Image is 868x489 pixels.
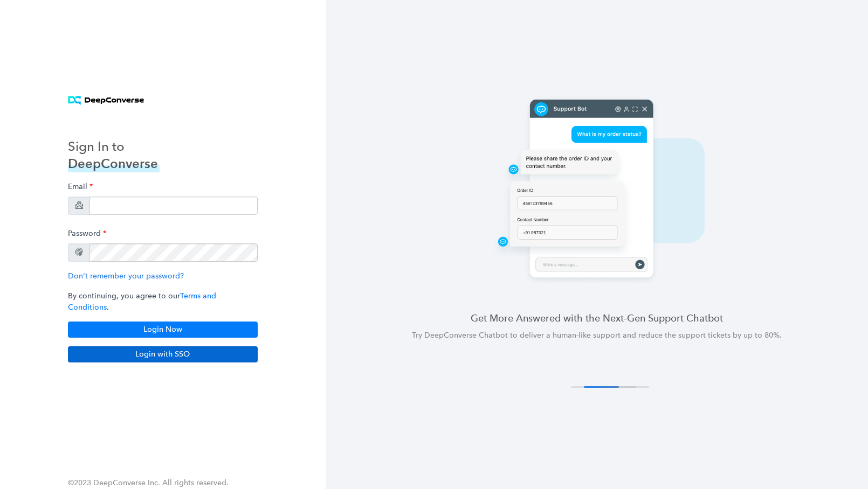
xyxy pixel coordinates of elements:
[412,331,782,340] span: Try DeepConverse Chatbot to deliver a human-like support and reduce the support tickets by up to ...
[68,155,160,172] h3: DeepConverse
[68,290,258,313] p: By continuing, you agree to our .
[352,311,842,325] h4: Get More Answered with the Next-Gen Support Chatbot
[68,478,229,487] span: ©2023 DeepConverse Inc. All rights reserved.
[584,386,619,388] button: 2
[68,322,258,338] button: Login Now
[68,346,258,362] button: Login with SSO
[68,138,160,155] h3: Sign In to
[68,96,144,105] img: horizontal logo
[68,177,93,197] label: Email
[614,386,649,388] button: 4
[601,386,636,388] button: 3
[68,223,106,243] label: Password
[461,95,732,285] img: carousel 2
[571,386,606,388] button: 1
[68,271,184,281] a: Don't remember your password?
[68,291,216,312] a: Terms and Conditions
